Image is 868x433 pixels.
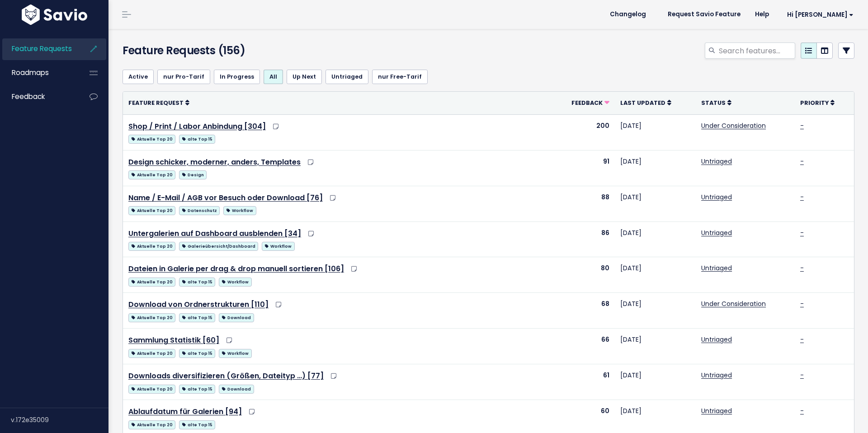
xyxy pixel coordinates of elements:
[128,157,301,167] a: Design schicker, moderner, anders, Templates
[264,70,283,84] a: All
[12,44,72,53] span: Feature Requests
[179,276,215,287] a: alte Top 15
[219,349,251,358] span: Workflow
[219,347,251,358] a: Workflow
[287,70,322,84] a: Up Next
[262,242,294,251] span: Workflow
[800,157,804,166] a: -
[128,420,175,429] span: Aktuelle Top 20
[615,150,696,186] td: [DATE]
[800,264,804,273] a: -
[219,385,254,394] span: Download
[701,299,766,308] a: Under Consideration
[128,240,175,251] a: Aktuelle Top 20
[701,264,732,273] a: Untriaged
[551,257,615,293] td: 80
[179,311,215,323] a: alte Top 15
[128,169,175,180] a: Aktuelle Top 20
[262,240,294,251] a: Workflow
[179,383,215,394] a: alte Top 15
[128,242,175,251] span: Aktuelle Top 20
[179,240,258,251] a: Galerieübersicht/Dashboard
[2,38,75,59] a: Feature Requests
[701,406,732,415] a: Untriaged
[123,42,358,59] h4: Feature Requests (156)
[787,11,854,18] span: Hi [PERSON_NAME]
[372,70,428,84] a: nur Free-Tarif
[615,221,696,257] td: [DATE]
[615,257,696,293] td: [DATE]
[701,99,726,107] span: Status
[219,276,251,287] a: Workflow
[551,186,615,221] td: 88
[571,98,609,107] a: Feedback
[551,293,615,329] td: 68
[551,150,615,186] td: 91
[128,311,175,323] a: Aktuelle Top 20
[179,420,215,429] span: alte Top 15
[128,347,175,358] a: Aktuelle Top 20
[615,186,696,221] td: [DATE]
[800,406,804,415] a: -
[800,193,804,202] a: -
[748,8,776,21] a: Help
[615,329,696,364] td: [DATE]
[571,99,603,107] span: Feedback
[12,92,45,101] span: Feedback
[701,371,732,380] a: Untriaged
[551,329,615,364] td: 66
[718,42,795,59] input: Search features...
[128,383,175,394] a: Aktuelle Top 20
[179,347,215,358] a: alte Top 15
[179,169,207,180] a: Design
[157,70,210,84] a: nur Pro-Tarif
[800,121,804,130] a: -
[128,299,269,310] a: Download von Ordnerstrukturen [110]
[179,349,215,358] span: alte Top 15
[800,228,804,237] a: -
[701,157,732,166] a: Untriaged
[219,311,254,323] a: Download
[11,408,108,432] div: v.172e35009
[551,221,615,257] td: 86
[610,11,646,18] span: Changelog
[701,121,766,130] a: Under Consideration
[219,278,251,287] span: Workflow
[128,206,175,215] span: Aktuelle Top 20
[800,335,804,344] a: -
[128,133,175,144] a: Aktuelle Top 20
[123,70,854,84] ul: Filter feature requests
[615,364,696,400] td: [DATE]
[179,170,207,179] span: Design
[800,371,804,380] a: -
[128,170,175,179] span: Aktuelle Top 20
[214,70,260,84] a: In Progress
[128,385,175,394] span: Aktuelle Top 20
[179,385,215,394] span: alte Top 15
[615,293,696,329] td: [DATE]
[179,204,220,216] a: Datenschutz
[179,133,215,144] a: alte Top 15
[219,313,254,322] span: Download
[551,114,615,150] td: 200
[615,114,696,150] td: [DATE]
[179,419,215,430] a: alte Top 15
[800,299,804,308] a: -
[2,62,75,83] a: Roadmaps
[128,98,189,107] a: Feature Request
[551,364,615,400] td: 61
[701,193,732,202] a: Untriaged
[179,278,215,287] span: alte Top 15
[128,349,175,358] span: Aktuelle Top 20
[179,313,215,322] span: alte Top 15
[128,204,175,216] a: Aktuelle Top 20
[123,70,154,84] a: Active
[128,313,175,322] span: Aktuelle Top 20
[128,121,266,132] a: Shop / Print / Labor Anbindung [304]
[701,98,731,107] a: Status
[620,99,665,107] span: Last Updated
[701,228,732,237] a: Untriaged
[128,193,323,203] a: Name / E-Mail / AGB vor Besuch oder Download [76]
[128,335,219,345] a: Sammlung Statistik [60]
[128,228,301,239] a: Untergalerien auf Dashboard ausblenden [34]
